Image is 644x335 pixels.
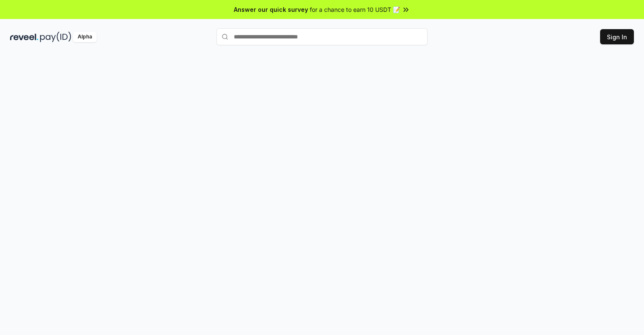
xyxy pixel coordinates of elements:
[600,29,634,44] button: Sign In
[73,32,97,42] div: Alpha
[310,5,400,14] span: for a chance to earn 10 USDT 📝
[234,5,308,14] span: Answer our quick survey
[10,32,38,42] img: reveel_dark
[40,32,71,42] img: pay_id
